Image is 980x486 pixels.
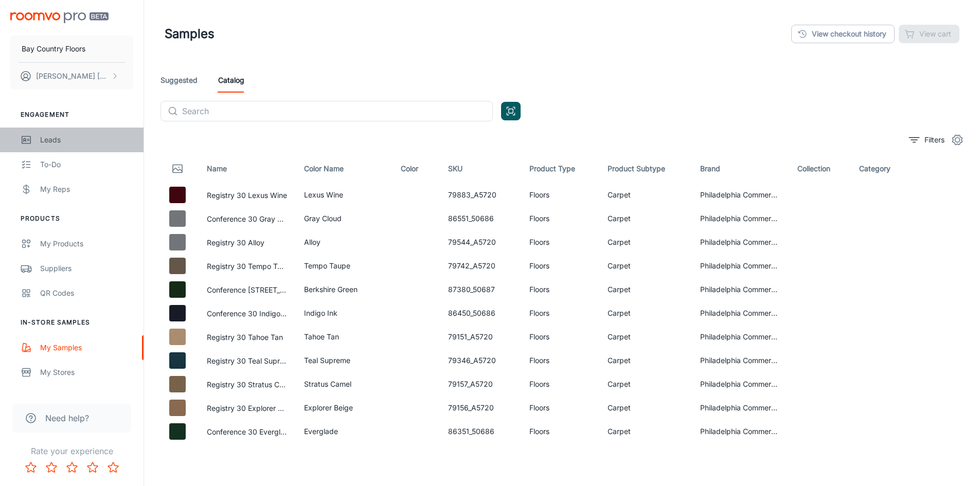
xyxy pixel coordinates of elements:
[8,445,135,457] p: Rate your experience
[40,184,133,195] div: My Reps
[207,379,287,390] button: Registry 30 Stratus Camel
[521,278,599,301] td: Floors
[440,372,521,396] td: 79157_A5720
[207,237,264,248] button: Registry 30 Alloy
[82,457,103,478] button: Rate 4 star
[906,132,947,148] button: filter
[791,25,895,43] a: View checkout history
[62,457,82,478] button: Rate 3 star
[692,278,789,301] td: Philadelphia Commercial
[599,372,692,396] td: Carpet
[692,154,789,183] th: Brand
[207,403,287,414] button: Registry 30 Explorer Beige
[440,154,521,183] th: SKU
[40,134,133,146] div: Leads
[692,183,789,207] td: Philadelphia Commercial
[296,420,393,443] td: Everglade
[440,396,521,420] td: 79156_A5720
[521,443,599,467] td: Floors
[161,68,198,93] a: Suggested
[10,12,109,23] img: Roomvo PRO Beta
[40,238,133,249] div: My Products
[207,332,283,343] button: Registry 30 Tahoe Tan
[296,301,393,325] td: Indigo Ink
[440,349,521,372] td: 79346_A5720
[599,154,692,183] th: Product Subtype
[207,261,287,272] button: Registry 30 Tempo Taupe
[599,443,692,467] td: Carpet
[40,287,133,299] div: QR Codes
[521,230,599,254] td: Floors
[692,420,789,443] td: Philadelphia Commercial
[296,207,393,230] td: Gray Cloud
[440,254,521,278] td: 79742_A5720
[207,355,287,367] button: Registry 30 Teal Supreme
[599,278,692,301] td: Carpet
[296,154,393,183] th: Color Name
[521,372,599,396] td: Floors
[599,183,692,207] td: Carpet
[296,349,393,372] td: Teal Supreme
[10,63,133,89] button: [PERSON_NAME] [PERSON_NAME]
[207,308,287,319] button: Conference 30 Indigo Ink
[165,25,215,43] h1: Samples
[521,207,599,230] td: Floors
[599,230,692,254] td: Carpet
[521,254,599,278] td: Floors
[692,301,789,325] td: Philadelphia Commercial
[296,325,393,349] td: Tahoe Tan
[296,183,393,207] td: Lexus Wine
[40,367,133,378] div: My Stores
[440,325,521,349] td: 79151_A5720
[440,207,521,230] td: 86551_50686
[296,396,393,420] td: Explorer Beige
[207,284,287,296] button: Conference [STREET_ADDRESS]
[599,254,692,278] td: Carpet
[218,68,244,93] a: Catalog
[22,43,85,55] p: Bay Country Floors
[521,154,599,183] th: Product Type
[10,35,133,62] button: Bay Country Floors
[182,101,493,121] input: Search
[692,349,789,372] td: Philadelphia Commercial
[103,457,123,478] button: Rate 5 star
[207,190,287,201] button: Registry 30 Lexus Wine
[296,254,393,278] td: Tempo Taupe
[521,325,599,349] td: Floors
[599,301,692,325] td: Carpet
[692,230,789,254] td: Philadelphia Commercial
[207,213,287,225] button: Conference 30 Gray Cloud
[171,163,184,175] svg: Thumbnail
[692,396,789,420] td: Philadelphia Commercial
[501,102,521,120] button: Open QR code scanner
[440,420,521,443] td: 86351_50686
[599,349,692,372] td: Carpet
[851,154,916,183] th: Category
[599,420,692,443] td: Carpet
[692,443,789,467] td: Philadelphia Commercial
[599,396,692,420] td: Carpet
[440,230,521,254] td: 79544_A5720
[296,372,393,396] td: Stratus Camel
[521,420,599,443] td: Floors
[521,349,599,372] td: Floors
[440,301,521,325] td: 86450_50686
[45,412,89,424] span: Need help?
[599,325,692,349] td: Carpet
[521,301,599,325] td: Floors
[296,230,393,254] td: Alloy
[947,130,968,150] button: settings
[440,183,521,207] td: 79883_A5720
[36,70,109,82] p: [PERSON_NAME] [PERSON_NAME]
[21,457,41,478] button: Rate 1 star
[440,278,521,301] td: 87380_50687
[393,154,440,183] th: Color
[789,154,851,183] th: Collection
[40,263,133,274] div: Suppliers
[40,159,133,170] div: To-do
[207,426,287,438] button: Conference 30 Everglade
[521,183,599,207] td: Floors
[599,207,692,230] td: Carpet
[296,278,393,301] td: Berkshire Green
[199,154,295,183] th: Name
